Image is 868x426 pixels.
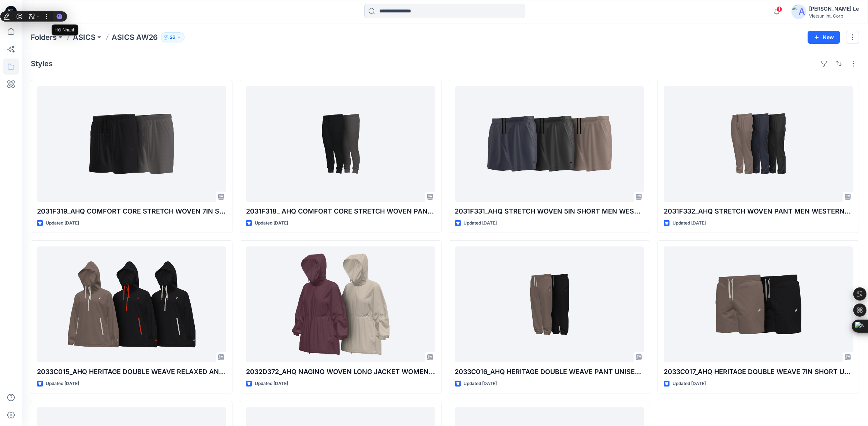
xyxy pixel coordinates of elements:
p: ASICS AW26 [112,32,158,42]
a: 2031F318_ AHQ COMFORT CORE STRETCH WOVEN PANT MEN WESTERN_SMS_AW26 [246,86,435,202]
a: Folders [31,32,57,42]
a: 2033C015_AHQ HERITAGE DOUBLE WEAVE RELAXED ANORAK UNISEX WESTERN _AW26 [37,246,226,362]
div: Vietsun Int. Corp [809,13,859,19]
p: 2031F332_AHQ STRETCH WOVEN PANT MEN WESTERN_AW26 [664,206,853,216]
a: ASICS [73,32,96,42]
p: 2033C015_AHQ HERITAGE DOUBLE WEAVE RELAXED ANORAK UNISEX WESTERN _AW26 [37,367,226,377]
p: 2032D372_AHQ NAGINO WOVEN LONG JACKET WOMEN WESTERN_AW26 [246,367,435,377]
p: 2031F331_AHQ STRETCH WOVEN 5IN SHORT MEN WESTERN_AW26 [455,206,644,216]
p: 2033C016_AHQ HERITAGE DOUBLE WEAVE PANT UNISEX WESTERN_AW26 [455,367,644,377]
p: 26 [170,33,175,41]
p: Updated [DATE] [255,219,288,227]
a: 2033C017_AHQ HERITAGE DOUBLE WEAVE 7IN SHORT UNISEX WESTERN_AW26 [664,246,853,362]
div: [PERSON_NAME] Le [809,4,859,13]
a: 2032D372_AHQ NAGINO WOVEN LONG JACKET WOMEN WESTERN_AW26 [246,246,435,362]
p: 2031F318_ AHQ COMFORT CORE STRETCH WOVEN PANT MEN WESTERN_SMS_AW26 [246,206,435,216]
p: Updated [DATE] [46,219,79,227]
img: avatar [791,4,806,19]
a: 2031F332_AHQ STRETCH WOVEN PANT MEN WESTERN_AW26 [664,86,853,202]
h4: Styles [31,59,53,68]
p: 2031F319_AHQ COMFORT CORE STRETCH WOVEN 7IN SHORT MEN WESTERN_SMS_AW26 [37,206,226,216]
p: Updated [DATE] [673,380,706,388]
a: 2031F319_AHQ COMFORT CORE STRETCH WOVEN 7IN SHORT MEN WESTERN_SMS_AW26 [37,86,226,202]
a: 2031F331_AHQ STRETCH WOVEN 5IN SHORT MEN WESTERN_AW26 [455,86,644,202]
p: Updated [DATE] [464,380,497,388]
button: New [808,31,840,44]
button: 26 [161,32,185,42]
span: 1 [776,6,782,12]
p: Updated [DATE] [464,219,497,227]
a: 2033C016_AHQ HERITAGE DOUBLE WEAVE PANT UNISEX WESTERN_AW26 [455,246,644,362]
p: Updated [DATE] [46,380,79,388]
p: Updated [DATE] [255,380,288,388]
p: 2033C017_AHQ HERITAGE DOUBLE WEAVE 7IN SHORT UNISEX WESTERN_AW26 [664,367,853,377]
p: Updated [DATE] [673,219,706,227]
